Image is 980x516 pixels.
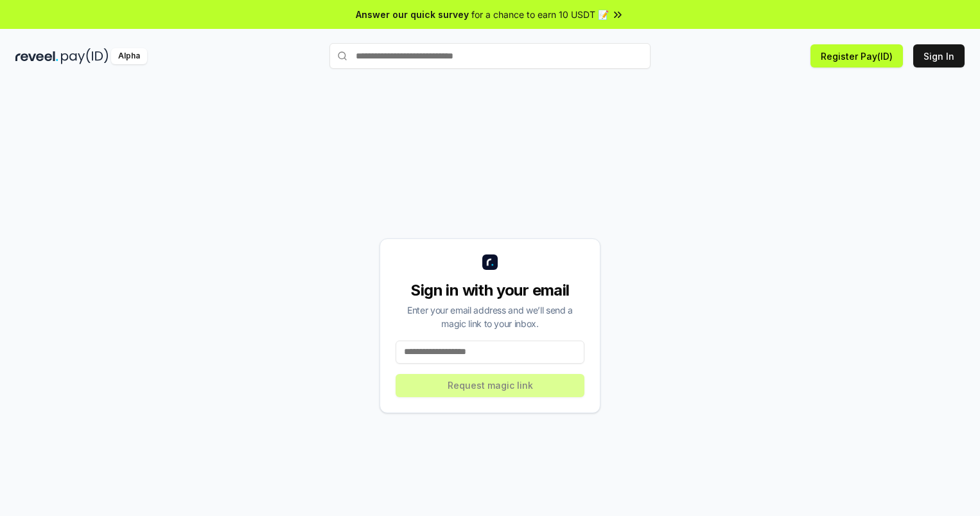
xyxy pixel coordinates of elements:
button: Register Pay(ID) [810,44,903,67]
button: Sign In [913,44,965,67]
div: Alpha [111,48,147,64]
img: pay_id [61,48,109,64]
span: for a chance to earn 10 USDT 📝 [471,8,609,21]
img: logo_small [482,254,498,270]
div: Enter your email address and we’ll send a magic link to your inbox. [396,303,584,330]
div: Sign in with your email [396,280,584,301]
span: Answer our quick survey [356,8,469,21]
img: reveel_dark [15,48,58,64]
